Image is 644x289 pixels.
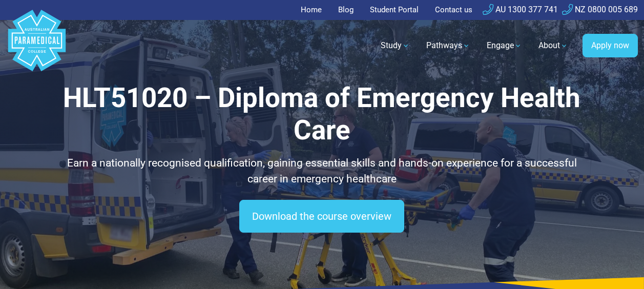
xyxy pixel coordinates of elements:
a: Pathways [420,31,476,60]
a: About [532,31,574,60]
a: NZ 0800 005 689 [562,5,638,14]
h1: HLT51020 – Diploma of Emergency Health Care [53,82,590,147]
a: AU 1300 377 741 [483,5,558,14]
a: Engage [481,31,528,60]
a: Download the course overview [239,200,404,233]
a: Australian Paramedical College [6,20,68,72]
p: Earn a nationally recognised qualification, gaining essential skills and hands-on experience for ... [53,155,590,188]
a: Apply now [583,34,638,57]
a: Study [375,31,416,60]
